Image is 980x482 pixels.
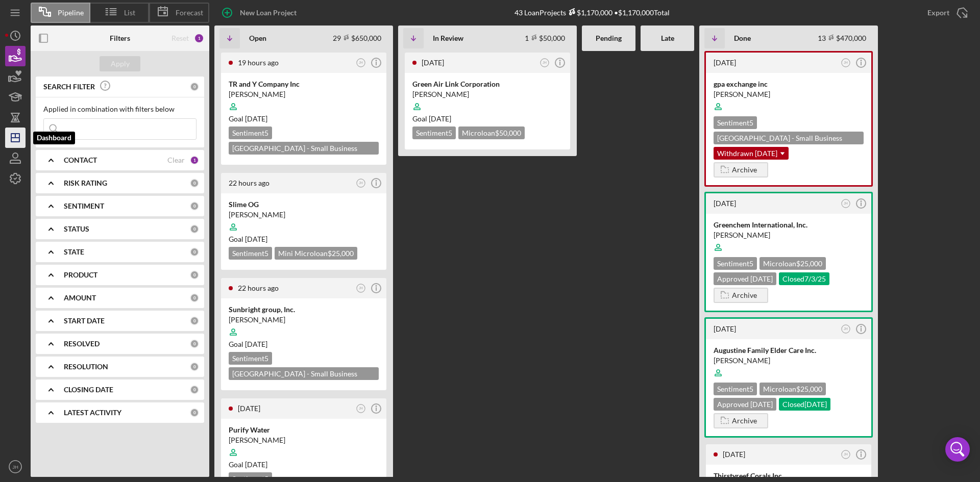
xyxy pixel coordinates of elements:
b: Open [249,34,266,42]
b: Filters [110,34,130,42]
button: New Loan Project [214,3,307,23]
div: 0 [190,362,199,371]
text: JH [359,61,363,64]
span: Forecast [176,9,203,17]
a: [DATE]JHGreenchem International, Inc.[PERSON_NAME]Sentiment5Microloan$25,000Approved [DATE]Closed... [704,192,873,312]
div: 0 [190,82,199,91]
div: 0 [190,247,199,257]
b: STATUS [64,225,89,233]
div: Green Air Link Corporation [412,79,562,89]
div: Sentiment 5 [229,247,272,260]
div: Microloan $50,000 [458,126,525,139]
time: 10/02/2025 [245,235,267,243]
b: CONTACT [64,156,97,164]
div: 0 [190,385,199,394]
a: [DATE]JHgpa exchange inc[PERSON_NAME]Sentiment5[GEOGRAPHIC_DATA] - Small Business Assistance Prog... [704,51,873,187]
button: JH [354,176,368,190]
b: SEARCH FILTER [43,83,95,91]
time: 2025-06-23 18:28 [422,58,444,67]
a: 22 hours agoJHSlime OG[PERSON_NAME]Goal [DATE]Sentiment5Mini Microloan$25,000 [219,171,388,271]
button: Export [917,3,975,23]
time: 09/17/2025 [245,340,267,348]
button: JH [354,56,368,70]
button: Archive [714,288,768,303]
div: 0 [190,270,199,280]
button: JH [839,197,853,211]
b: START DATE [64,317,105,325]
div: [PERSON_NAME] [714,230,864,240]
div: [GEOGRAPHIC_DATA] - Small Business Assistance Program $25,000 [229,142,379,155]
div: $1,170,000 [566,8,612,17]
div: Export [927,3,949,23]
text: JH [543,61,547,64]
text: JH [359,181,363,185]
a: [DATE]JHAugustine Family Elder Care Inc.[PERSON_NAME]Sentiment5Microloan$25,000Approved [DATE]Clo... [704,317,873,438]
div: [PERSON_NAME] [229,210,379,220]
div: [PERSON_NAME] [714,356,864,366]
time: 2025-08-18 18:28 [238,284,279,292]
div: gpa exchange inc [714,79,864,89]
div: Mini Microloan $25,000 [275,247,357,260]
time: 2025-06-27 04:37 [714,58,736,67]
div: [GEOGRAPHIC_DATA] - Small Business Assistance Program $25,000 [714,132,864,144]
b: Late [661,34,674,42]
div: Slime OG [229,199,379,210]
time: 2025-08-14 20:09 [238,404,260,413]
div: Archive [732,413,757,428]
div: Augustine Family Elder Care Inc. [714,345,864,356]
div: 1 $50,000 [525,34,565,42]
b: SENTIMENT [64,202,104,210]
div: Thirstyreef Corals Inc [714,471,864,481]
div: [GEOGRAPHIC_DATA] - Small Business Assistance Program $25,000 [229,367,379,380]
button: JH [354,402,368,416]
time: 2025-08-18 21:59 [238,58,279,67]
a: 19 hours agoJHTR and Y Company Inc[PERSON_NAME]Goal [DATE]Sentiment5[GEOGRAPHIC_DATA] - Small Bus... [219,51,388,166]
time: 2025-03-06 03:44 [714,324,736,333]
time: 09/17/2025 [245,114,267,123]
div: TR and Y Company Inc [229,79,379,89]
b: Pending [596,34,622,42]
button: Archive [714,162,768,177]
div: Microloan $25,000 [759,257,826,270]
span: Goal [229,235,267,243]
a: [DATE]JHGreen Air Link Corporation[PERSON_NAME]Goal [DATE]Sentiment5Microloan$50,000 [403,51,572,151]
b: CLOSING DATE [64,386,113,394]
div: Sentiment 5 [229,352,272,365]
b: STATE [64,248,84,256]
div: Sunbright group, Inc. [229,305,379,315]
div: Sentiment 5 [714,116,757,129]
div: Applied in combination with filters below [43,105,197,113]
time: 2025-08-18 18:39 [229,179,269,187]
button: JH [839,56,853,70]
div: New Loan Project [240,3,297,23]
div: 0 [190,179,199,188]
button: JH [839,322,853,336]
div: Approved [DATE] [714,398,776,411]
div: Sentiment 5 [412,126,456,139]
div: 1 [190,156,199,165]
div: [PERSON_NAME] [229,435,379,445]
b: RISK RATING [64,179,107,187]
div: Closed 7/3/25 [779,272,829,285]
div: Approved [DATE] [714,272,776,285]
b: PRODUCT [64,271,97,279]
time: 09/13/2025 [245,460,267,469]
text: JH [12,464,18,470]
b: In Review [433,34,463,42]
span: Goal [229,460,267,469]
div: Reset [171,34,189,42]
b: RESOLVED [64,340,100,348]
span: List [124,9,135,17]
div: 0 [190,316,199,325]
time: 2025-04-21 19:30 [714,199,736,208]
div: Apply [111,56,130,71]
time: 2025-01-17 00:19 [723,450,745,459]
div: Archive [732,288,757,303]
div: Withdrawn [DATE] [714,147,789,160]
div: 1 [194,33,204,43]
div: 0 [190,408,199,417]
div: Closed [DATE] [779,398,830,411]
div: Sentiment 5 [229,126,272,139]
div: Microloan $25,000 [759,383,826,395]
div: 0 [190,339,199,348]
